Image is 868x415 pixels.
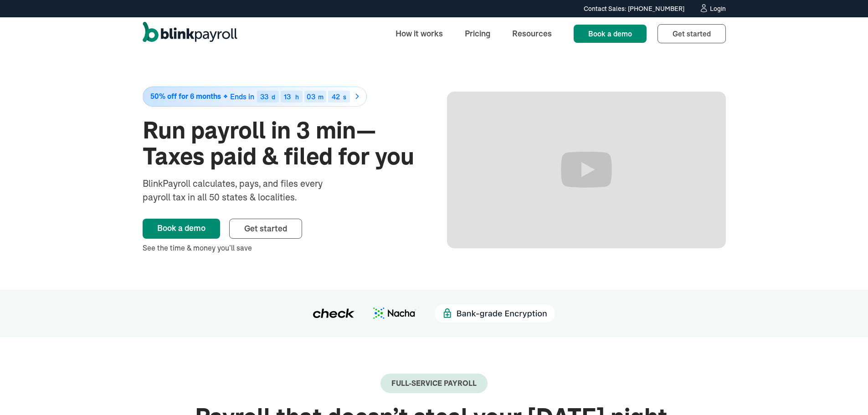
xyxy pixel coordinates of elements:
a: 50% off for 6 monthsEnds in33d13h03m42s [143,87,421,107]
span: 03 [307,92,315,101]
div: See the time & money you’ll save [143,242,421,253]
div: Contact Sales: [PHONE_NUMBER] [584,4,684,14]
div: BlinkPayroll calculates, pays, and files every payroll tax in all 50 states & localities. [143,177,347,204]
span: 33 [260,92,268,101]
span: Get started [244,223,287,234]
a: home [143,22,237,46]
a: Get started [229,219,302,239]
a: Book a demo [574,25,647,43]
iframe: Run Payroll in 3 min with BlinkPayroll [447,92,726,248]
a: Book a demo [143,219,220,239]
span: 50% off for 6 months [150,92,221,100]
div: Login [710,5,726,12]
a: Get started [657,24,726,43]
a: How it works [388,24,450,43]
div: m [318,94,324,100]
div: Full-Service payroll [391,379,477,388]
div: d [272,94,275,100]
a: Resources [505,24,559,43]
a: Login [699,4,726,14]
span: 13 [284,92,291,101]
div: s [343,94,346,100]
span: Book a demo [588,29,632,38]
a: Pricing [457,24,498,43]
span: Ends in [230,92,254,101]
h1: Run payroll in 3 min—Taxes paid & filed for you [143,118,421,169]
span: 42 [332,92,340,101]
span: Get started [673,29,711,38]
div: h [295,94,299,100]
